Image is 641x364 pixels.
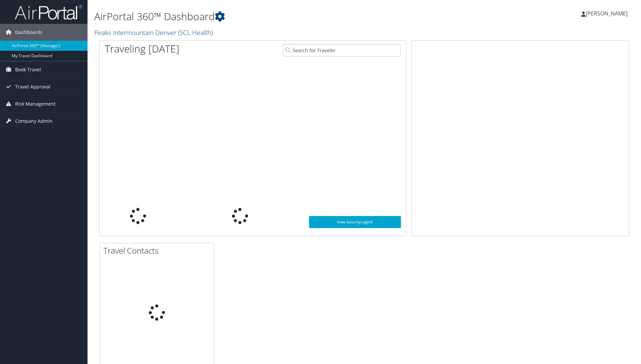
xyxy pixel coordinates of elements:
[15,78,50,95] span: Travel Approval
[586,10,628,17] span: [PERSON_NAME]
[15,61,41,78] span: Book Travel
[309,216,401,228] a: View SecurityLogic®
[15,4,82,20] img: airportal-logo.png
[94,28,214,37] a: Peaks Intermountain Denver (SCL Health)
[105,42,179,56] h1: Traveling [DATE]
[15,24,42,41] span: Dashboards
[283,44,401,57] input: Search for Traveler
[103,245,214,256] h2: Travel Contacts
[15,96,56,112] span: Risk Management
[15,113,53,130] span: Company Admin
[94,9,454,24] h1: AirPortal 360™ Dashboard
[581,3,634,24] a: [PERSON_NAME]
